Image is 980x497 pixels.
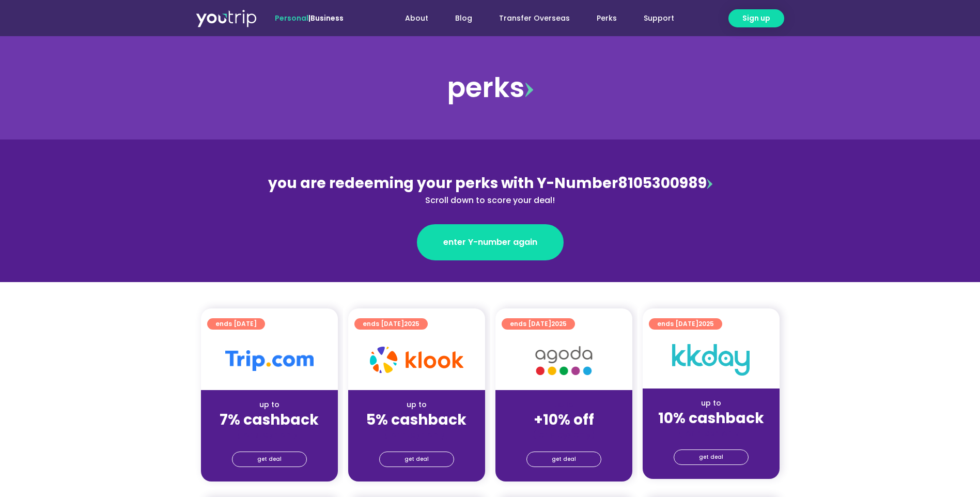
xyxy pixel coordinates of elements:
span: get deal [552,452,576,467]
span: get deal [699,450,723,464]
a: get deal [379,452,454,467]
span: up to [554,399,573,410]
a: Sign up [728,9,784,27]
strong: 10% cashback [658,408,764,428]
span: 2025 [698,319,714,328]
a: get deal [232,452,307,467]
a: ends [DATE]2025 [354,318,428,330]
div: (for stays only) [209,429,330,440]
a: ends [DATE] [207,318,265,330]
a: enter Y-number again [417,224,564,260]
strong: 5% cashback [366,410,466,430]
div: (for stays only) [504,429,624,440]
a: Transfer Overseas [486,9,583,28]
span: 2025 [551,319,567,328]
span: ends [DATE] [215,318,257,330]
a: ends [DATE]2025 [649,318,722,330]
a: Perks [583,9,630,28]
span: ends [DATE] [510,318,567,330]
span: ends [DATE] [657,318,714,330]
span: get deal [257,452,282,467]
a: About [392,9,442,28]
a: Blog [442,9,486,28]
div: up to [209,399,330,410]
span: enter Y-number again [443,236,537,248]
span: ends [DATE] [363,318,419,330]
a: get deal [674,449,749,465]
div: up to [356,399,477,410]
a: ends [DATE]2025 [502,318,575,330]
span: Sign up [742,13,770,24]
span: get deal [405,452,429,467]
span: | [275,13,344,23]
div: 8105300989 [266,173,714,207]
strong: 7% cashback [220,410,319,430]
nav: Menu [371,9,688,28]
div: Scroll down to score your deal! [266,194,714,207]
span: Personal [275,13,308,23]
div: (for stays only) [651,428,771,439]
span: you are redeeming your perks with Y-Number [268,173,618,193]
a: Support [630,9,688,28]
div: (for stays only) [356,429,477,440]
div: up to [651,398,771,409]
span: 2025 [404,319,419,328]
strong: +10% off [534,410,594,430]
a: Business [310,13,344,23]
a: get deal [526,452,601,467]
